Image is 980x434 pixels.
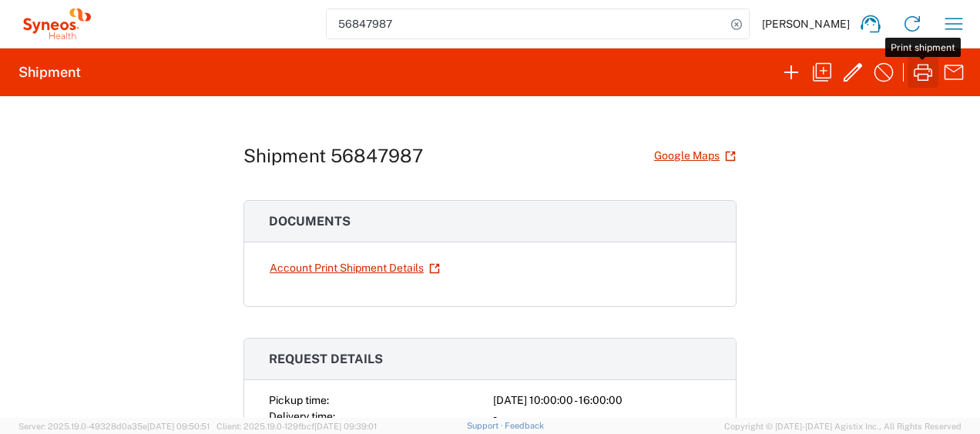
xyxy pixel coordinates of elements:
[493,392,711,409] div: [DATE] 10:00:00 - 16:00:00
[18,422,210,431] span: Server: 2025.19.0-49328d0a35e
[243,145,423,167] h1: Shipment 56847987
[762,17,850,31] span: [PERSON_NAME]
[269,410,335,422] span: Delivery time:
[653,142,737,169] a: Google Maps
[724,419,962,433] span: Copyright © [DATE]-[DATE] Agistix Inc., All Rights Reserved
[269,214,351,229] span: Documents
[269,394,329,406] span: Pickup time:
[467,421,505,430] a: Support
[327,9,726,38] input: Shipment, tracking or reference number
[505,421,544,430] a: Feedback
[18,63,81,82] h2: Shipment
[147,422,210,431] span: [DATE] 09:50:51
[216,422,377,431] span: Client: 2025.19.0-129fbcf
[269,255,441,282] a: Account Print Shipment Details
[314,422,377,431] span: [DATE] 09:39:01
[493,409,711,425] div: -
[269,352,383,366] span: Request details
